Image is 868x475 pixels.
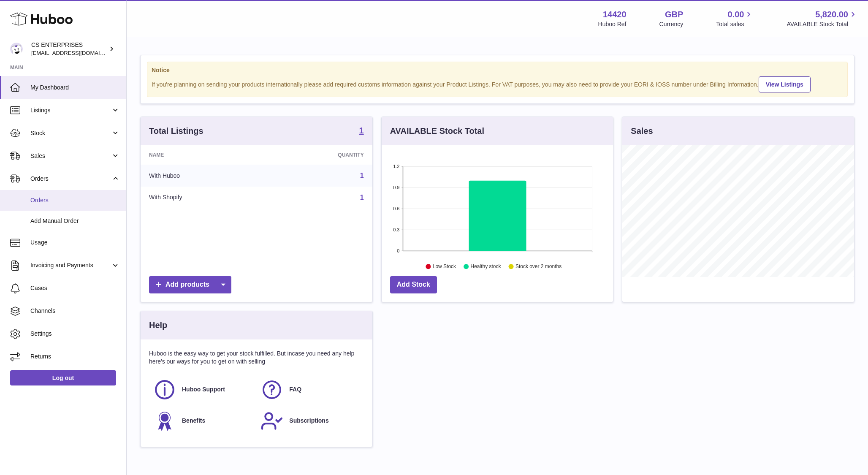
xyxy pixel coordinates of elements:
[10,370,116,385] a: Log out
[393,185,399,190] text: 0.9
[149,125,203,137] h3: Total Listings
[360,194,364,201] a: 1
[30,129,111,137] span: Stock
[30,261,111,269] span: Invoicing and Payments
[515,264,561,270] text: Stock over 2 months
[152,66,843,74] strong: Notice
[30,330,120,338] span: Settings
[266,145,372,165] th: Quantity
[390,125,484,137] h3: AVAILABLE Stock Total
[393,206,399,211] text: 0.6
[10,43,23,55] img: csenterprisesholding@gmail.com
[631,125,653,137] h3: Sales
[759,76,811,92] a: View Listings
[815,9,848,20] span: 5,820.00
[149,350,364,366] p: Huboo is the easy way to get your stock fulfilled. But incase you need any help here's our ways f...
[470,264,501,270] text: Healthy stock
[359,126,364,136] a: 1
[182,417,205,425] span: Benefits
[153,378,252,401] a: Huboo Support
[149,320,167,331] h3: Help
[260,410,359,432] a: Subscriptions
[393,164,399,169] text: 1.2
[393,227,399,232] text: 0.3
[30,307,120,315] span: Channels
[603,9,627,20] strong: 14420
[141,165,266,187] td: With Huboo
[433,264,456,270] text: Low Stock
[360,172,364,179] a: 1
[598,20,627,28] div: Huboo Ref
[659,20,684,28] div: Currency
[390,276,437,293] a: Add Stock
[30,175,111,183] span: Orders
[30,239,120,247] span: Usage
[665,9,683,20] strong: GBP
[182,385,225,394] span: Huboo Support
[152,75,843,92] div: If you're planning on sending your products internationally please add required customs informati...
[289,385,301,394] span: FAQ
[397,248,399,253] text: 0
[153,410,252,432] a: Benefits
[30,196,120,204] span: Orders
[716,20,754,28] span: Total sales
[30,152,111,160] span: Sales
[30,217,120,225] span: Add Manual Order
[30,284,120,292] span: Cases
[728,9,744,20] span: 0.00
[787,20,858,28] span: AVAILABLE Stock Total
[141,187,266,209] td: With Shopify
[359,126,364,135] strong: 1
[30,353,120,361] span: Returns
[141,145,266,165] th: Name
[716,9,754,28] a: 0.00 Total sales
[260,378,359,401] a: FAQ
[30,106,111,114] span: Listings
[787,9,858,28] a: 5,820.00 AVAILABLE Stock Total
[31,49,124,56] span: [EMAIL_ADDRESS][DOMAIN_NAME]
[149,276,231,293] a: Add products
[31,41,107,57] div: CS ENTERPRISES
[30,84,120,92] span: My Dashboard
[289,417,328,425] span: Subscriptions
